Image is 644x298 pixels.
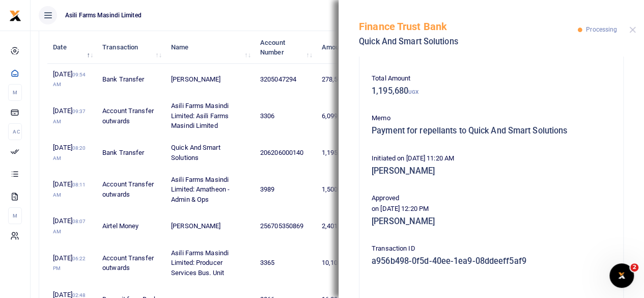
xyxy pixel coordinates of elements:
h5: Quick And Smart Solutions [359,37,578,47]
td: Asili Farms Masindi Limited: Amatheon - Admin & Ops [165,169,255,210]
td: 206206000140 [255,137,316,169]
td: [DATE] [47,242,97,284]
h5: [PERSON_NAME] [372,216,611,227]
td: Account Transfer outwards [97,242,165,284]
td: [DATE] [47,137,97,169]
td: 256705350869 [255,210,316,242]
span: Processing [586,26,617,33]
p: Transaction ID [372,243,611,254]
small: 08:11 AM [53,182,86,198]
h5: Finance Trust Bank [359,20,578,33]
td: [DATE] [47,95,97,137]
th: Name: activate to sort column ascending [165,32,255,63]
td: Bank Transfer [97,137,165,169]
td: Airtel Money [97,210,165,242]
span: Asili Farms Masindi Limited [61,11,146,20]
button: Close [629,26,636,33]
td: [PERSON_NAME] [165,64,255,95]
small: 09:37 AM [53,109,86,124]
td: 3365 [255,242,316,284]
td: 6,099,547 [316,95,371,137]
td: 2,401,500 [316,210,371,242]
td: [DATE] [47,64,97,95]
h5: Payment for repellants to Quick And Smart Solutions [372,126,611,136]
h5: a956b498-0f5d-40ee-1ea9-08ddeeff5af9 [372,256,611,266]
td: 1,195,680 [316,137,371,169]
td: 3989 [255,169,316,210]
td: Asili Farms Masindi Limited: Producer Services Bus. Unit [165,242,255,284]
h5: [PERSON_NAME] [372,166,611,176]
span: 2 [630,263,638,272]
th: Date: activate to sort column descending [47,32,97,63]
li: Ac [8,123,22,140]
a: logo-small logo-large logo-large [9,11,21,19]
img: logo-small [9,10,21,22]
th: Transaction: activate to sort column ascending [97,32,165,63]
td: Quick And Smart Solutions [165,137,255,169]
p: Approved [372,193,611,204]
h5: 1,195,680 [372,86,611,96]
iframe: Intercom live chat [609,263,634,288]
p: on [DATE] 12:20 PM [372,204,611,214]
small: 08:20 AM [53,145,86,161]
small: 08:07 AM [53,219,86,234]
th: Account Number: activate to sort column ascending [255,32,316,63]
td: Account Transfer outwards [97,95,165,137]
li: M [8,84,22,101]
p: Initiated on [DATE] 11:20 AM [372,153,611,164]
td: [PERSON_NAME] [165,210,255,242]
td: Account Transfer outwards [97,169,165,210]
td: 3205047294 [255,64,316,95]
th: Amount: activate to sort column ascending [316,32,371,63]
p: Memo [372,113,611,124]
td: 3306 [255,95,316,137]
p: Total Amount [372,73,611,84]
td: 10,103,000 [316,242,371,284]
td: 278,500 [316,64,371,95]
td: [DATE] [47,210,97,242]
td: 1,500,000 [316,169,371,210]
small: UGX [408,89,418,95]
td: Asili Farms Masindi Limited: Asili Farms Masindi Limited [165,95,255,137]
li: M [8,207,22,224]
td: [DATE] [47,169,97,210]
td: Bank Transfer [97,64,165,95]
